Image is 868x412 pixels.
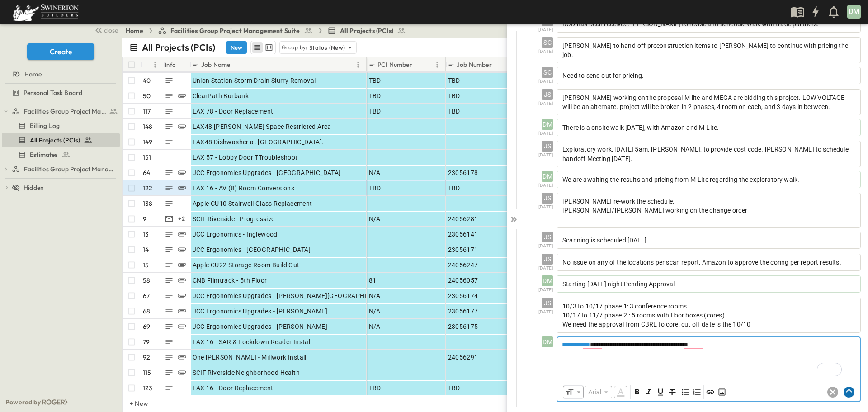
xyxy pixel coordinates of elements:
p: 92 [143,353,150,362]
div: JS [542,89,553,100]
span: close [104,26,118,35]
span: TBD [369,384,381,393]
button: Format text underlined. Shortcut: Ctrl+U [655,387,666,398]
a: Home [126,26,143,35]
button: Ordered List [692,387,703,398]
span: N/A [369,291,381,300]
button: Sort [144,60,154,70]
div: SC [542,67,553,78]
p: 40 [143,76,151,85]
span: N/A [369,168,381,177]
span: [DATE] [538,204,553,211]
span: TBD [448,184,460,193]
span: [PERSON_NAME] working on the proposal M-lite and MEGA are bidding this project. LOW VOLTAGE will ... [562,94,844,110]
button: Insert Image [717,387,727,398]
button: Menu [150,59,160,70]
span: SCIF Riverside Neighborhood Health [193,368,300,377]
span: JCC Ergonomics Upgrades - [PERSON_NAME] [193,307,328,316]
div: DM [542,171,553,182]
span: Facilities Group Project Management Suite [24,107,107,116]
div: Font Size [563,385,584,399]
div: Info [165,52,176,77]
span: No issue on any of the locations per scan report, Amazon to approve the coring per report results. [562,259,841,266]
span: [DATE] [538,48,553,56]
p: 148 [143,122,153,131]
div: JS [542,298,553,308]
span: BOD has been received. [PERSON_NAME] to revise and schedule walk with trade partners. [562,20,819,28]
span: Ordered List (Ctrl + Shift + 7) [692,387,703,398]
span: JCC Ergonomics Upgrades - [GEOGRAPHIC_DATA] [193,168,341,177]
span: LAX 78 - Door Replacement [193,107,274,116]
span: 10/3 to 10/17 phase 1: 3 conference rooms [562,303,687,310]
div: test [2,104,120,118]
span: Need to send out for pricing. [562,72,644,79]
div: Arial [585,386,612,398]
span: TBD [448,76,460,85]
p: 15 [143,260,149,270]
span: 23056174 [448,291,478,300]
span: 24056247 [448,260,478,270]
div: JS [542,254,553,265]
span: We need the approval from CBRE to core, cut off date is the 10/10 [562,321,750,328]
span: TBD [369,76,381,85]
span: [PERSON_NAME] re-work the schedule. [562,198,675,205]
p: 149 [143,137,153,147]
button: Format text as strikethrough [667,387,678,398]
span: Facilities Group Project Management Suite [170,26,300,35]
span: There is a onsite walk [DATE], with Amazon and M-Lite. [562,124,719,131]
button: Sort [414,60,424,70]
span: 23056171 [448,245,478,254]
p: 138 [143,199,153,208]
span: LAX 57 - Lobby Door TTroubleshoot [193,153,298,162]
nav: breadcrumbs [126,26,411,35]
span: Personal Task Board [24,88,82,97]
span: Insert Link (Ctrl + K) [705,387,716,398]
span: ClearPath Burbank [193,91,249,100]
div: SC [542,37,553,48]
span: TBD [448,107,460,116]
span: Hidden [24,183,44,192]
span: Starting [DATE] night Pending Approval [562,280,675,288]
div: test [2,133,120,147]
div: To enrich screen reader interactions, please activate Accessibility in Grammarly extension settings [557,337,860,377]
button: Menu [353,59,363,70]
div: test [2,118,120,133]
span: Scanning is scheduled [DATE]. [562,237,648,244]
button: row view [252,42,263,53]
span: Apple CU22 Storage Room Build Out [193,260,300,270]
div: JS [542,232,553,242]
p: 9 [143,214,146,223]
span: Home [24,70,42,79]
button: kanban view [263,42,274,53]
p: 58 [143,276,150,285]
span: Exploratory work, [DATE] 5am. [PERSON_NAME], to provide cost code. [PERSON_NAME] to schedule hand... [562,146,849,162]
img: 6c363589ada0b36f064d841b69d3a419a338230e66bb0a533688fa5cc3e9e735.png [11,2,80,21]
p: 64 [143,168,150,177]
span: LAX 16 - AV (8) Room Conversions [193,184,295,193]
span: 23056177 [448,307,478,316]
p: 13 [143,230,149,239]
button: Format text as italic. Shortcut: Ctrl+I [643,387,654,398]
span: 24056291 [448,353,478,362]
span: TBD [369,107,381,116]
span: 23056178 [448,168,478,177]
div: test [2,147,120,162]
span: N/A [369,322,381,331]
div: DM [542,275,553,286]
span: One [PERSON_NAME] - Millwork Install [193,353,307,362]
span: Bold (Ctrl+B) [632,387,642,398]
p: 79 [143,337,150,346]
span: LAX48 Dishwasher at [GEOGRAPHIC_DATA]. [193,137,324,147]
p: Status (New) [309,43,345,52]
span: [DATE] [538,265,553,272]
p: Arial [588,388,601,397]
span: Billing Log [30,121,60,130]
span: TBD [448,384,460,393]
span: 23056175 [448,322,478,331]
div: DM [847,5,861,19]
p: PCI Number [377,60,412,69]
p: 67 [143,291,150,300]
button: Format text as bold. Shortcut: Ctrl+B [632,387,642,398]
span: [DATE] [538,242,553,250]
p: 123 [143,384,153,393]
